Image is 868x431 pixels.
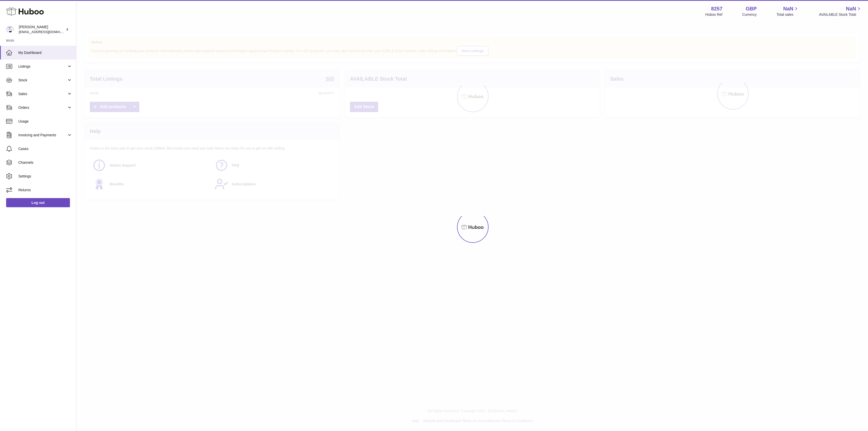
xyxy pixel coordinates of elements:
span: Listings [18,64,67,69]
strong: 8257 [711,5,723,12]
span: NaN [846,5,856,12]
div: Currency [742,12,757,17]
span: Total sales [776,12,799,17]
div: Huboo Ref [705,12,723,17]
strong: GBP [746,5,757,12]
span: [EMAIL_ADDRESS][DOMAIN_NAME] [19,30,75,34]
a: Log out [6,198,70,207]
span: Stock [18,78,67,83]
div: [PERSON_NAME] [19,25,65,34]
span: Sales [18,92,67,96]
span: NaN [783,5,793,12]
span: Returns [18,188,72,192]
span: My Dashboard [18,50,72,55]
span: Invoicing and Payments [18,133,67,138]
span: Orders [18,105,67,110]
span: AVAILABLE Stock Total [819,12,862,17]
img: don@skinsgolf.com [6,26,14,33]
a: NaN Total sales [776,5,799,17]
span: Cases [18,146,72,151]
a: NaN AVAILABLE Stock Total [819,5,862,17]
span: Channels [18,160,72,165]
span: Settings [18,174,72,179]
span: Usage [18,119,72,124]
